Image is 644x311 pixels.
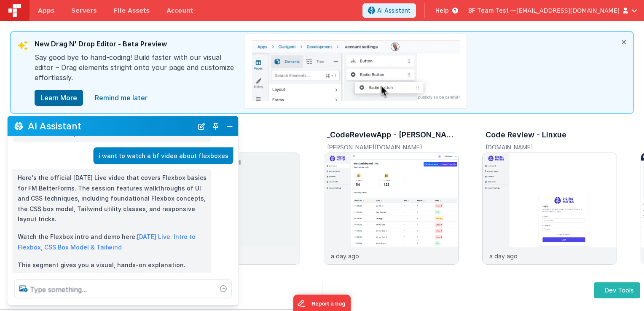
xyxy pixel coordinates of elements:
[35,52,237,89] div: Say good bye to hand-coding! Build faster with our visual editor – Drag elements stright onto you...
[594,282,640,299] button: Dev Tools
[196,120,207,132] button: New Chat
[486,129,566,140] h3: Code Review - Linxue
[35,39,237,52] div: New Drag N' Drop Editor - Beta Preview
[35,90,83,106] button: Learn More
[327,143,459,152] h5: [PERSON_NAME][DOMAIN_NAME]
[489,252,518,260] p: a day ago
[90,89,153,106] a: close
[327,129,456,140] h3: _CodeReviewApp - [PERSON_NAME]
[377,6,411,15] span: AI Assistant
[28,119,193,133] h2: AI Assistant
[224,120,235,132] button: Close
[99,150,228,161] p: i want to watch a bf video about flexboxes
[435,6,449,15] span: Help
[18,173,207,225] p: Here's the official [DATE] Live video that covers Flexbox basics for FM BetterForms. The session ...
[71,6,97,15] span: Servers
[362,3,416,18] button: AI Assistant
[486,143,617,152] h5: [DOMAIN_NAME]
[614,32,633,52] i: close
[516,6,620,15] span: [EMAIL_ADDRESS][DOMAIN_NAME]
[18,260,207,280] p: This segment gives you a visual, hands-on explanation. Explore the entire session for more UI des...
[331,252,359,260] p: a day ago
[38,6,54,15] span: Apps
[18,232,207,252] p: Watch the Flexbox intro and demo here:
[210,120,222,132] button: Toggle Pin
[18,233,196,251] a: [DATE] Live: Intro to Flexbox, CSS Box Model & Tailwind
[468,6,637,15] button: BF Team Test — [EMAIL_ADDRESS][DOMAIN_NAME]
[468,6,516,15] span: BF Team Test —
[114,6,150,15] span: File Assets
